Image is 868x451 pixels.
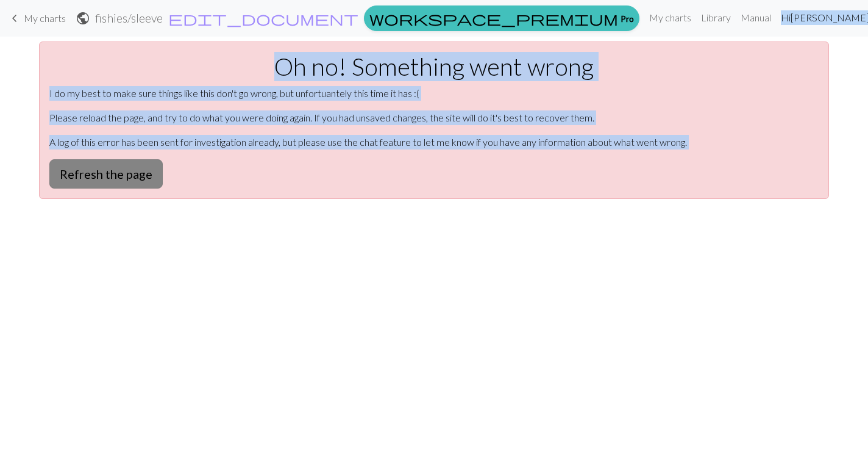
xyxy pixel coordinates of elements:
[696,5,736,30] a: Library
[364,5,639,31] a: Pro
[95,11,163,25] h2: fishies / sleeve
[49,159,163,189] button: Refresh the page
[49,110,819,125] p: Please reload the page, and try to do what you were doing again. If you had unsaved changes, the ...
[49,86,819,101] p: I do my best to make sure things like this don't go wrong, but unfortuantely this time it has :(
[644,5,696,30] a: My charts
[7,10,22,27] span: keyboard_arrow_left
[369,10,618,27] span: workspace_premium
[7,8,66,29] a: My charts
[49,135,819,150] p: A log of this error has been sent for investigation already, but please use the chat feature to l...
[76,10,90,27] span: public
[24,12,66,24] span: My charts
[736,5,776,30] a: Manual
[49,52,819,81] h1: Oh no! Something went wrong
[168,10,358,27] span: edit_document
